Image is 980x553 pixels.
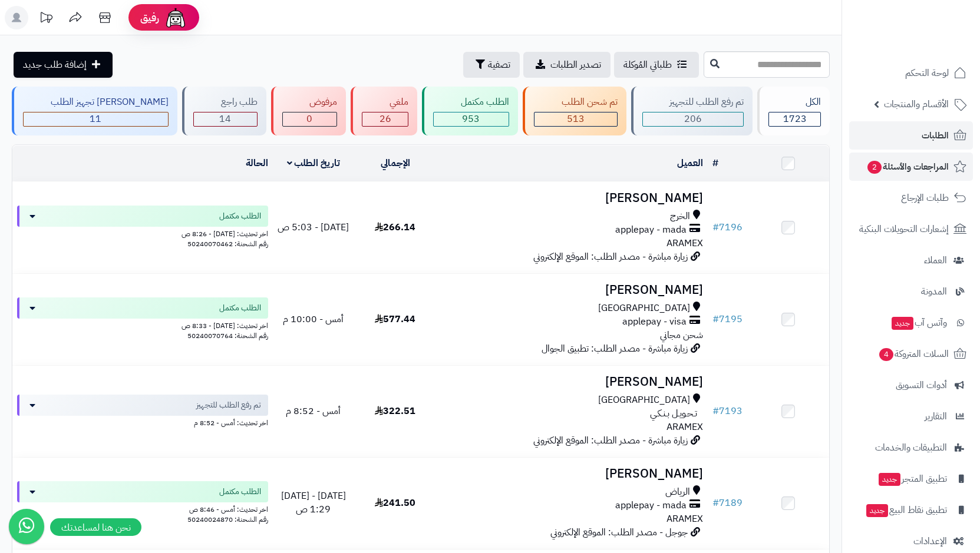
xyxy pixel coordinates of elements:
span: رقم الشحنة: 50240070462 [187,239,268,249]
a: السلات المتروكة4 [849,340,973,368]
span: [DATE] - 5:03 ص [278,220,349,234]
span: ARAMEX [666,236,703,250]
span: 322.51 [375,404,415,418]
div: اخر تحديث: [DATE] - 8:33 ص [17,319,268,331]
a: تم رفع الطلب للتجهيز 206 [629,87,755,135]
a: ملغي 26 [348,87,420,135]
div: مرفوض [282,95,338,109]
span: 26 [380,112,391,126]
span: المدونة [921,283,947,300]
div: اخر تحديث: [DATE] - 8:26 ص [17,227,268,239]
span: طلبات الإرجاع [901,190,949,206]
a: أدوات التسويق [849,371,973,399]
span: المراجعات والأسئلة [866,158,949,175]
span: ARAMEX [666,512,703,526]
span: 513 [567,112,585,126]
span: # [712,404,719,418]
span: # [712,220,719,234]
div: الطلب مكتمل [433,95,509,109]
div: تم شحن الطلب [534,95,618,109]
span: شحن مجاني [660,328,703,342]
div: اخر تحديث: أمس - 8:46 ص [17,502,268,515]
span: رفيق [140,11,159,25]
a: الإجمالي [381,156,410,170]
span: الخرج [670,210,690,223]
div: 11 [24,112,168,126]
a: إشعارات التحويلات البنكية [849,215,973,243]
div: 0 [283,112,337,126]
a: طلباتي المُوكلة [614,52,699,78]
span: [DATE] - [DATE] 1:29 ص [281,489,346,516]
span: أمس - 8:52 م [286,404,341,418]
a: طلبات الإرجاع [849,184,973,212]
span: زيارة مباشرة - مصدر الطلب: تطبيق الجوال [542,342,688,356]
a: تصدير الطلبات [523,52,611,78]
a: تاريخ الطلب [287,156,341,170]
img: ai-face.png [164,6,187,29]
a: تم شحن الطلب 513 [520,87,629,135]
a: التقارير [849,402,973,431]
span: جوجل - مصدر الطلب: الموقع الإلكتروني [550,525,688,539]
a: المدونة [849,277,973,306]
a: تحديثات المنصة [31,6,61,32]
span: زيارة مباشرة - مصدر الطلب: الموقع الإلكتروني [533,250,688,264]
a: الطلب مكتمل 953 [420,87,520,135]
span: إضافة طلب جديد [23,58,87,72]
span: # [712,312,719,326]
span: تـحـويـل بـنـكـي [650,407,697,420]
span: applepay - visa [622,315,687,329]
a: وآتس آبجديد [849,309,973,337]
span: 1723 [783,112,807,126]
span: ARAMEX [666,420,703,434]
span: التطبيقات والخدمات [875,439,947,456]
a: مرفوض 0 [269,87,349,135]
a: #7193 [712,404,743,418]
div: 513 [534,112,617,126]
span: جديد [879,473,900,486]
a: إضافة طلب جديد [14,52,113,78]
a: طلب راجع 14 [180,87,269,135]
a: [PERSON_NAME] تجهيز الطلب 11 [9,87,180,135]
button: تصفية [463,52,520,78]
span: جديد [866,504,888,517]
div: [PERSON_NAME] تجهيز الطلب [23,95,169,109]
span: 241.50 [375,496,415,510]
span: العملاء [924,252,947,269]
a: لوحة التحكم [849,59,973,87]
span: التقارير [925,408,947,425]
span: لوحة التحكم [905,65,949,81]
span: أدوات التسويق [896,377,947,393]
span: الطلبات [922,127,949,144]
img: logo-2.png [900,33,969,58]
span: تم رفع الطلب للتجهيز [196,399,261,411]
span: 4 [879,348,893,361]
div: 26 [362,112,408,126]
div: تم رفع الطلب للتجهيز [642,95,744,109]
span: تصدير الطلبات [550,58,601,72]
div: اخر تحديث: أمس - 8:52 م [17,416,268,428]
span: وآتس آب [890,314,947,331]
span: applepay - mada [615,499,687,512]
span: 14 [219,112,231,126]
span: 11 [90,112,101,126]
a: تطبيق نقاط البيعجديد [849,496,973,524]
a: تطبيق المتجرجديد [849,465,973,493]
span: الأقسام والمنتجات [884,96,949,112]
span: 2 [867,161,882,174]
a: #7196 [712,220,743,234]
span: 577.44 [375,312,415,326]
a: # [712,156,718,170]
div: 953 [434,112,509,126]
a: #7189 [712,496,743,510]
span: [GEOGRAPHIC_DATA] [598,302,690,315]
a: الطلبات [849,121,973,150]
span: طلباتي المُوكلة [623,58,672,72]
span: الرياض [665,485,690,499]
a: العملاء [849,246,973,274]
span: الطلب مكتمل [219,210,261,222]
span: زيارة مباشرة - مصدر الطلب: الموقع الإلكتروني [533,433,688,448]
span: 953 [462,112,480,126]
div: طلب راجع [193,95,258,109]
span: تصفية [488,58,510,72]
span: السلات المتروكة [878,346,949,362]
